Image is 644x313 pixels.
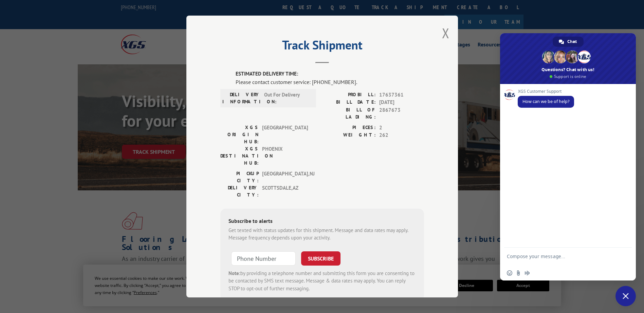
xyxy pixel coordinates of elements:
div: Close chat [615,286,636,306]
label: BILL OF LADING: [322,106,376,121]
label: ESTIMATED DELIVERY TIME: [236,70,424,78]
span: [GEOGRAPHIC_DATA] , NJ [262,170,308,184]
textarea: Compose your message... [507,253,614,266]
span: XGS Customer Support [518,89,574,94]
span: How can we be of help? [522,99,569,104]
input: Phone Number [231,251,296,266]
h2: Track Shipment [220,40,424,53]
label: XGS ORIGIN HUB: [220,124,259,145]
label: BILL DATE: [322,99,376,106]
label: XGS DESTINATION HUB: [220,145,259,167]
div: Chat [553,37,584,47]
div: Subscribe to alerts [228,217,416,227]
strong: Note: [228,270,240,276]
span: [DATE] [379,99,424,106]
span: Audio message [525,270,530,276]
span: Chat [567,37,577,47]
span: SCOTTSDALE , AZ [262,184,308,199]
span: Out For Delivery [264,91,310,105]
label: PROBILL: [322,91,376,99]
span: 2867673 [379,106,424,121]
label: PICKUP CITY: [220,170,259,184]
span: 262 [379,131,424,139]
div: Please contact customer service: [PHONE_NUMBER]. [236,78,424,86]
label: PIECES: [322,124,376,132]
button: Close modal [442,24,449,42]
div: by providing a telephone number and submitting this form you are consenting to be contacted by SM... [228,270,416,293]
span: Send a file [516,270,521,276]
label: DELIVERY INFORMATION: [222,91,261,105]
label: WEIGHT: [322,131,376,139]
span: 2 [379,124,424,132]
span: 17637361 [379,91,424,99]
button: SUBSCRIBE [301,251,341,266]
span: Insert an emoji [507,270,512,276]
span: [GEOGRAPHIC_DATA] [262,124,308,145]
label: DELIVERY CITY: [220,184,259,199]
div: Get texted with status updates for this shipment. Message and data rates may apply. Message frequ... [228,227,416,242]
span: PHOENIX [262,145,308,167]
